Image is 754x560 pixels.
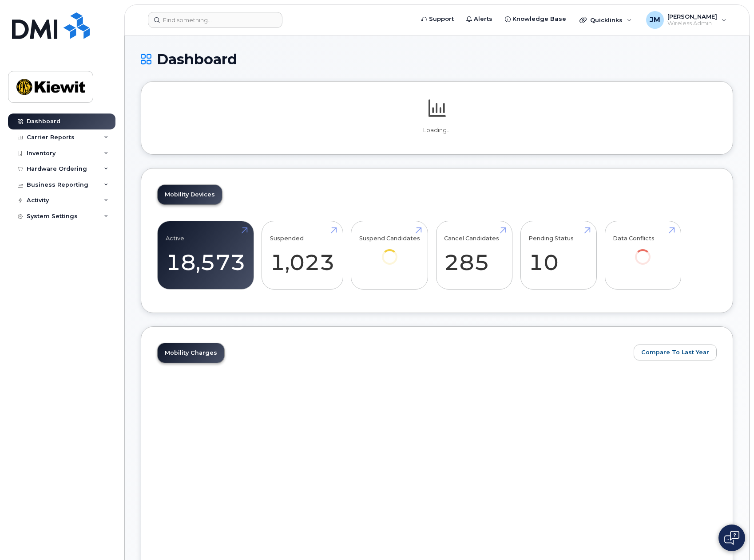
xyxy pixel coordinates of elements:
h1: Dashboard [141,51,733,67]
button: Compare To Last Year [634,345,717,360]
a: Mobility Charges [158,343,224,363]
span: Compare To Last Year [641,348,709,356]
a: Active 18,573 [166,226,246,285]
p: Loading... [157,126,717,134]
a: Suspend Candidates [359,226,420,277]
a: Pending Status 10 [528,226,588,285]
a: Data Conflicts [613,226,673,277]
a: Cancel Candidates 285 [444,226,504,285]
a: Suspended 1,023 [270,226,335,285]
a: Mobility Devices [158,185,222,204]
img: Open chat [724,531,739,545]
